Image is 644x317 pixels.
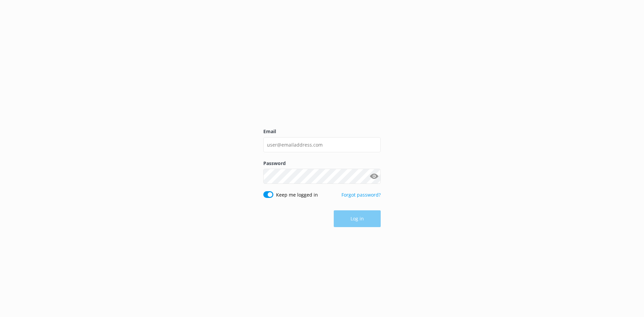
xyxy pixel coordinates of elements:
a: Forgot password? [341,192,381,198]
input: user@emailaddress.com [263,137,381,152]
label: Email [263,128,381,135]
label: Password [263,160,381,167]
button: Show password [367,170,381,183]
label: Keep me logged in [276,191,318,199]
